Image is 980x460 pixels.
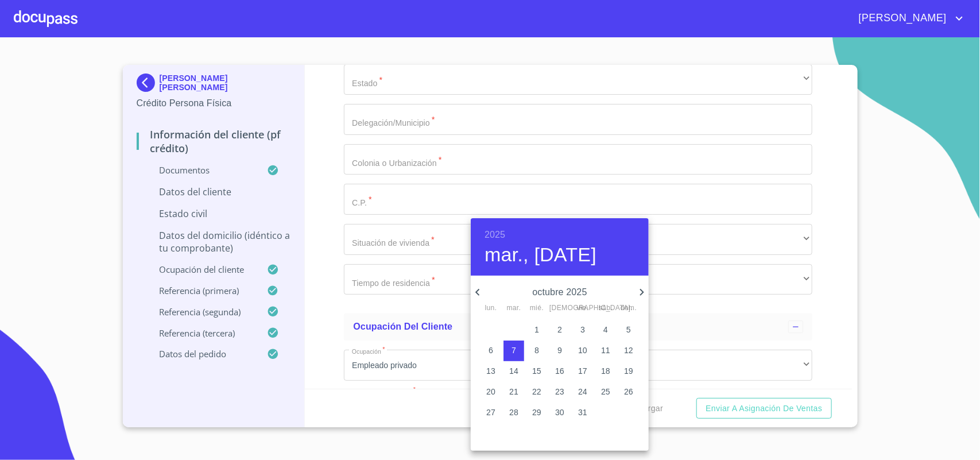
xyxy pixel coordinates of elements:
[512,345,516,356] p: 7
[549,361,570,382] button: 16
[618,361,639,382] button: 19
[595,341,616,361] button: 11
[481,403,501,423] button: 27
[572,303,593,314] span: vie.
[486,386,495,397] p: 20
[624,365,633,377] p: 19
[557,324,562,335] p: 2
[534,324,539,335] p: 1
[532,365,541,377] p: 15
[489,345,493,356] p: 6
[532,386,541,397] p: 22
[485,227,505,243] button: 2025
[578,407,587,418] p: 31
[555,386,564,397] p: 23
[595,361,616,382] button: 18
[624,345,633,356] p: 12
[549,341,570,361] button: 9
[578,365,587,377] p: 17
[595,303,616,314] span: sáb.
[526,403,547,423] button: 29
[601,365,610,377] p: 18
[549,303,570,314] span: [DEMOGRAPHIC_DATA].
[555,365,564,377] p: 16
[481,382,501,403] button: 20
[509,407,518,418] p: 28
[486,365,495,377] p: 13
[626,324,631,335] p: 5
[503,403,524,423] button: 28
[485,243,596,267] button: mar., [DATE]
[481,361,501,382] button: 13
[503,303,524,314] span: mar.
[526,361,547,382] button: 15
[601,345,610,356] p: 11
[624,386,633,397] p: 26
[549,403,570,423] button: 30
[534,345,539,356] p: 8
[572,382,593,403] button: 24
[532,407,541,418] p: 29
[595,382,616,403] button: 25
[618,341,639,361] button: 12
[603,324,608,335] p: 4
[526,320,547,341] button: 1
[618,303,639,314] span: dom.
[526,382,547,403] button: 22
[486,407,495,418] p: 27
[509,365,518,377] p: 14
[549,320,570,341] button: 2
[595,320,616,341] button: 4
[526,303,547,314] span: mié.
[549,382,570,403] button: 23
[572,341,593,361] button: 10
[485,285,635,299] p: octubre 2025
[578,345,587,356] p: 10
[572,320,593,341] button: 3
[503,341,524,361] button: 7
[580,324,585,335] p: 3
[509,386,518,397] p: 21
[557,345,562,356] p: 9
[601,386,610,397] p: 25
[572,403,593,423] button: 31
[618,382,639,403] button: 26
[481,303,501,314] span: lun.
[503,382,524,403] button: 21
[481,341,501,361] button: 6
[572,361,593,382] button: 17
[618,320,639,341] button: 5
[503,361,524,382] button: 14
[578,386,587,397] p: 24
[526,341,547,361] button: 8
[555,407,564,418] p: 30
